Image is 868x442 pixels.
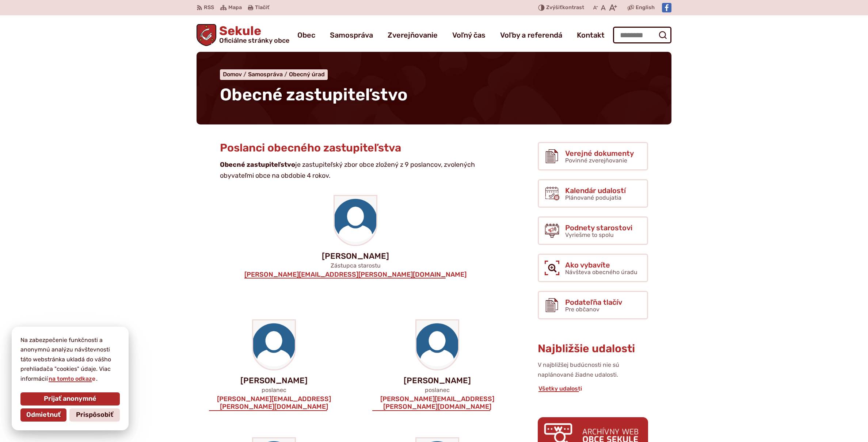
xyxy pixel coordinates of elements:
a: Obecný úrad [289,71,325,78]
span: Kalendár udalostí [565,187,626,195]
p: Zástupca starostu [208,262,503,269]
a: Domov [223,71,248,78]
a: Podateľňa tlačív Pre občanov [538,291,648,319]
span: Podateľňa tlačív [565,298,622,306]
a: Obec [297,25,315,45]
span: English [636,3,655,12]
a: Verejné dokumenty Povinné zverejňovanie [538,142,648,170]
span: Prispôsobiť [76,411,113,419]
span: Samospráva [248,71,283,78]
span: Povinné zverejňovanie [565,157,627,164]
a: Zverejňovanie [388,25,438,45]
img: 146-1468479_my-profile-icon-blank-profile-picture-circle-hd [253,320,295,369]
span: Zvýšiť [546,4,562,11]
p: [PERSON_NAME] [208,252,503,261]
span: RSS [204,3,214,12]
img: 146-1468479_my-profile-icon-blank-profile-picture-circle-hd [416,320,458,369]
span: Tlačiť [255,5,269,11]
img: Prejsť na Facebook stránku [662,3,671,12]
span: Poslanci obecného zastupiteľstva [220,141,401,154]
p: Na zabezpečenie funkčnosti a anonymnú analýzu návštevnosti táto webstránka ukladá do vášho prehli... [20,335,120,384]
a: Voľby a referendá [500,25,562,45]
p: [PERSON_NAME] [208,376,339,385]
span: Podnety starostovi [565,224,632,232]
span: Sekule [216,25,289,44]
p: poslanec [208,387,339,393]
span: Verejné dokumenty [565,149,634,157]
span: Vyriešme to spolu [565,231,614,238]
a: Samospráva [248,71,289,78]
span: Prijať anonymné [44,395,96,403]
strong: Obecné zastupiteľstvo [220,161,295,169]
a: Ako vybavíte Návšteva obecného úradu [538,254,648,282]
a: Podnety starostovi Vyriešme to spolu [538,216,648,245]
a: Všetky udalosti [538,385,583,392]
button: Prispôsobiť [69,408,120,422]
span: Pre občanov [565,306,599,313]
span: Obecné zastupiteľstvo [220,85,408,105]
a: [PERSON_NAME][EMAIL_ADDRESS][PERSON_NAME][DOMAIN_NAME] [244,271,467,279]
button: Odmietnuť [20,408,66,422]
p: poslanec [372,387,503,393]
span: Odmietnuť [26,411,61,419]
img: Prejsť na domovskú stránku [197,24,216,46]
a: [PERSON_NAME][EMAIL_ADDRESS][PERSON_NAME][DOMAIN_NAME] [208,395,339,411]
h3: Najbližšie udalosti [538,343,648,355]
img: 146-1468479_my-profile-icon-blank-profile-picture-circle-hd [335,196,376,245]
a: English [634,3,656,12]
a: [PERSON_NAME][EMAIL_ADDRESS][PERSON_NAME][DOMAIN_NAME] [372,395,503,411]
button: Prijať anonymné [20,392,120,406]
a: Samospráva [330,25,373,45]
a: Voľný čas [452,25,486,45]
a: Logo Sekule, prejsť na domovskú stránku. [197,24,289,46]
a: Kontakt [577,25,605,45]
p: V najbližšej budúcnosti nie sú naplánované žiadne udalosti. [538,360,648,380]
span: Návšteva obecného úradu [565,269,637,276]
a: na tomto odkaze [48,375,96,382]
span: kontrast [546,5,584,11]
span: Oficiálne stránky obce [219,37,289,44]
p: [PERSON_NAME] [372,376,503,385]
span: Domov [223,71,242,78]
span: Mapa [228,3,242,12]
span: Plánované podujatia [565,194,621,201]
a: Kalendár udalostí Plánované podujatia [538,179,648,208]
p: je zastupiteľský zbor obce zložený z 9 poslancov, zvolených obyvateľmi obce na obdobie 4 rokov. [220,159,479,181]
span: Ako vybavíte [565,261,637,269]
